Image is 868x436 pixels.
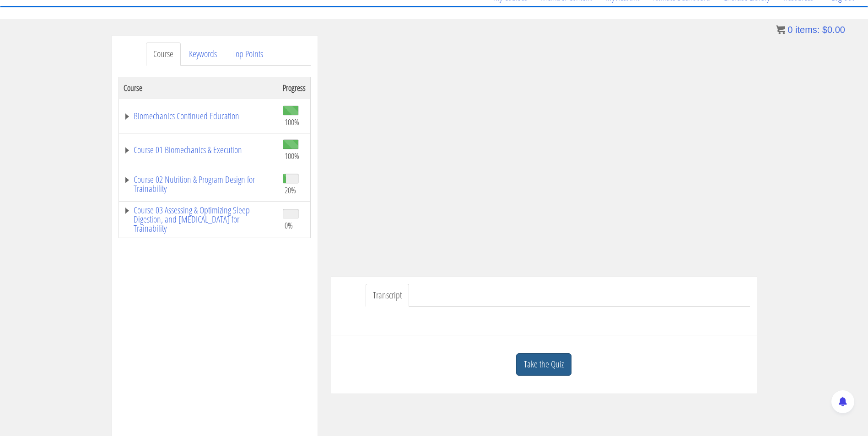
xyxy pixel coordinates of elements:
[182,43,224,66] a: Keywords
[285,151,299,161] span: 100%
[119,77,278,99] th: Course
[285,117,299,127] span: 100%
[776,25,785,34] img: icon11.png
[146,43,181,66] a: Course
[822,25,845,35] bdi: 0.00
[795,25,819,35] span: items:
[516,353,571,376] a: Take the Quiz
[285,185,296,195] span: 20%
[124,175,274,193] a: Course 02 Nutrition & Program Design for Trainability
[225,43,270,66] a: Top Points
[278,77,311,99] th: Progress
[787,25,793,35] span: 0
[124,206,274,233] a: Course 03 Assessing & Optimizing Sleep Digestion, and [MEDICAL_DATA] for Trainability
[776,25,845,35] a: 0 items: $0.00
[366,284,409,307] a: Transcript
[124,112,274,121] a: Biomechanics Continued Education
[822,25,827,35] span: $
[285,220,293,230] span: 0%
[124,145,274,154] a: Course 01 Biomechanics & Execution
